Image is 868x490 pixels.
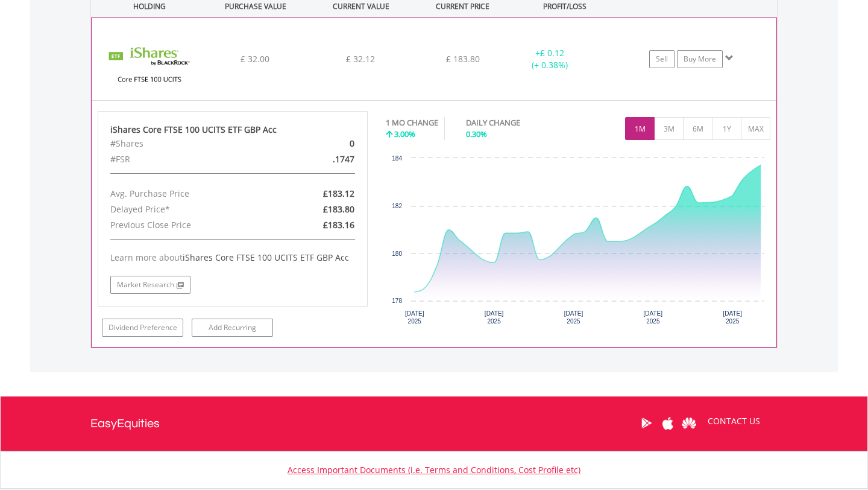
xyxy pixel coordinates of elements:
[346,53,375,65] span: £ 32.12
[678,404,699,442] a: Huawei
[101,202,276,217] div: Delayed Price*
[386,152,770,333] svg: Interactive chart
[392,250,402,257] text: 180
[110,252,355,264] div: Learn more about
[683,117,712,140] button: 6M
[386,152,771,333] div: Chart. Highcharts interactive chart.
[101,217,276,233] div: Previous Close Price
[288,464,580,476] a: Access Important Documents (i.e. Terms and Conditions, Cost Profile etc)
[505,47,595,71] div: + (+ 0.38%)
[677,50,723,68] a: Buy More
[386,117,438,129] div: 1 MO CHANGE
[394,129,415,139] span: 3.00%
[643,310,662,325] text: [DATE] 2025
[276,136,363,151] div: 0
[699,404,769,438] a: CONTACT US
[636,404,657,442] a: Google Play
[101,136,276,151] div: #Shares
[392,297,402,304] text: 178
[654,117,684,140] button: 3M
[466,129,487,139] span: 0.30%
[98,33,201,97] img: EQU.GBP.CUKX.png
[484,310,503,325] text: [DATE] 2025
[323,188,354,199] span: £183.12
[101,151,276,167] div: #FSR
[712,117,741,140] button: 1Y
[90,396,160,451] a: EasyEquities
[723,310,742,325] text: [DATE] 2025
[446,53,480,65] span: £ 183.80
[241,53,269,65] span: £ 32.00
[110,124,355,136] div: iShares Core FTSE 100 UCITS ETF GBP Acc
[466,117,562,129] div: DAILY CHANGE
[625,117,655,140] button: 1M
[564,310,583,325] text: [DATE] 2025
[102,319,183,337] a: Dividend Preference
[405,310,424,325] text: [DATE] 2025
[276,151,363,167] div: .1747
[323,219,354,231] span: £183.16
[649,50,675,68] a: Sell
[392,155,402,162] text: 184
[323,203,354,215] span: £183.80
[392,203,402,209] text: 182
[183,252,349,263] span: iShares Core FTSE 100 UCITS ETF GBP Acc
[540,47,564,59] span: £ 0.12
[657,404,678,442] a: Apple
[110,276,190,294] a: Market Research
[741,117,770,140] button: MAX
[192,319,273,337] a: Add Recurring
[101,186,276,202] div: Avg. Purchase Price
